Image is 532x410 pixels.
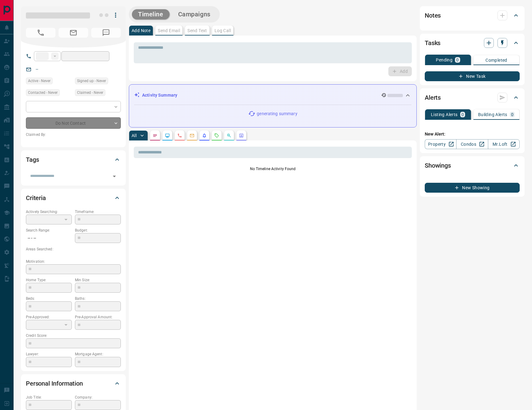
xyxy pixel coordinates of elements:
[425,90,520,105] div: Alerts
[214,133,219,138] svg: Requests
[26,277,72,283] p: Home Type:
[456,139,488,149] a: Condos
[26,296,72,301] p: Beds:
[425,139,456,149] a: Property
[26,152,121,167] div: Tags
[26,209,72,215] p: Actively Searching:
[132,133,137,138] p: All
[511,112,514,117] p: 0
[134,90,411,101] div: Activity Summary
[26,376,121,391] div: Personal Information
[425,36,520,50] div: Tasks
[91,28,121,38] span: No Number
[190,133,194,138] svg: Emails
[425,71,520,81] button: New Task
[485,58,507,62] p: Completed
[425,158,520,173] div: Showings
[26,132,121,137] p: Claimed By:
[59,28,88,38] span: No Email
[425,8,520,23] div: Notes
[202,133,207,138] svg: Listing Alerts
[456,58,459,62] p: 0
[26,228,72,233] p: Search Range:
[75,395,121,400] p: Company:
[26,379,83,388] h2: Personal Information
[425,183,520,193] button: New Showing
[425,93,441,102] h2: Alerts
[478,112,507,117] p: Building Alerts
[26,314,72,320] p: Pre-Approved:
[177,133,182,138] svg: Calls
[26,351,72,357] p: Lawyer:
[26,193,46,203] h2: Criteria
[75,296,121,301] p: Baths:
[425,161,451,170] h2: Showings
[77,78,106,84] span: Signed up - Never
[488,139,520,149] a: Mr.Loft
[110,172,119,181] button: Open
[172,9,217,19] button: Campaigns
[26,333,121,338] p: Credit Score:
[431,112,458,117] p: Listing Alerts
[425,131,520,137] p: New Alert:
[75,277,121,283] p: Min Size:
[75,228,121,233] p: Budget:
[26,233,72,243] p: -- - --
[436,58,452,62] p: Pending
[28,90,58,96] span: Contacted - Never
[132,28,150,33] p: Add Note
[75,351,121,357] p: Mortgage Agent:
[425,10,441,20] h2: Notes
[75,314,121,320] p: Pre-Approval Amount:
[165,133,170,138] svg: Lead Browsing Activity
[425,38,440,48] h2: Tasks
[26,155,39,165] h2: Tags
[26,246,121,252] p: Areas Searched:
[142,92,177,98] p: Activity Summary
[153,133,158,138] svg: Notes
[75,209,121,215] p: Timeframe:
[28,78,51,84] span: Active - Never
[26,190,121,205] div: Criteria
[26,259,121,264] p: Motivation:
[36,67,38,72] a: --
[227,133,231,138] svg: Opportunities
[26,395,72,400] p: Job Title:
[77,90,103,96] span: Claimed - Never
[26,28,55,38] span: No Number
[134,166,412,172] p: No Timeline Activity Found
[239,133,244,138] svg: Agent Actions
[26,117,121,129] div: Do Not Contact
[461,112,464,117] p: 0
[132,9,170,19] button: Timeline
[257,111,297,117] p: generating summary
